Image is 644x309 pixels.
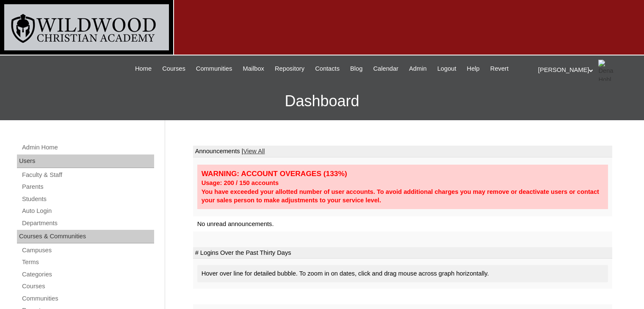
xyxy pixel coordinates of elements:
[490,64,509,74] span: Revert
[275,64,304,74] span: Repository
[271,64,309,74] a: Repository
[21,269,154,280] a: Categories
[463,64,484,74] a: Help
[467,64,480,74] span: Help
[238,64,268,74] a: Mailbox
[21,142,154,153] a: Admin Home
[405,64,431,74] a: Admin
[409,64,427,74] span: Admin
[21,182,154,192] a: Parents
[21,218,154,229] a: Departments
[17,230,154,243] div: Courses & Communities
[162,64,185,74] span: Courses
[21,293,154,304] a: Communities
[196,64,232,74] span: Communities
[21,194,154,204] a: Students
[197,265,608,282] div: Hover over line for detailed bubble. To zoom in on dates, click and drag mouse across graph horiz...
[433,64,461,74] a: Logout
[202,188,604,205] div: You have exceeded your allotted number of user accounts. To avoid additional charges you may remo...
[598,60,619,81] img: Dena Hohl
[437,64,456,74] span: Logout
[21,281,154,292] a: Courses
[373,64,398,74] span: Calendar
[131,64,156,74] a: Home
[21,257,154,268] a: Terms
[538,60,636,81] div: [PERSON_NAME]
[193,247,612,259] td: # Logins Over the Past Thirty Days
[350,64,362,74] span: Blog
[4,4,169,50] img: logo-white.png
[21,170,154,180] a: Faculty & Staff
[369,64,403,74] a: Calendar
[315,64,340,74] span: Contacts
[192,64,237,74] a: Communities
[17,154,154,168] div: Users
[202,169,604,179] div: WARNING: ACCOUNT OVERAGES (133%)
[4,82,640,120] h3: Dashboard
[193,146,612,157] td: Announcements |
[486,64,513,74] a: Revert
[311,64,344,74] a: Contacts
[135,64,152,74] span: Home
[243,148,265,154] a: View All
[243,64,264,74] span: Mailbox
[158,64,190,74] a: Courses
[193,216,612,232] td: No unread announcements.
[21,245,154,256] a: Campuses
[346,64,367,74] a: Blog
[21,206,154,216] a: Auto Login
[202,179,279,186] strong: Usage: 200 / 150 accounts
